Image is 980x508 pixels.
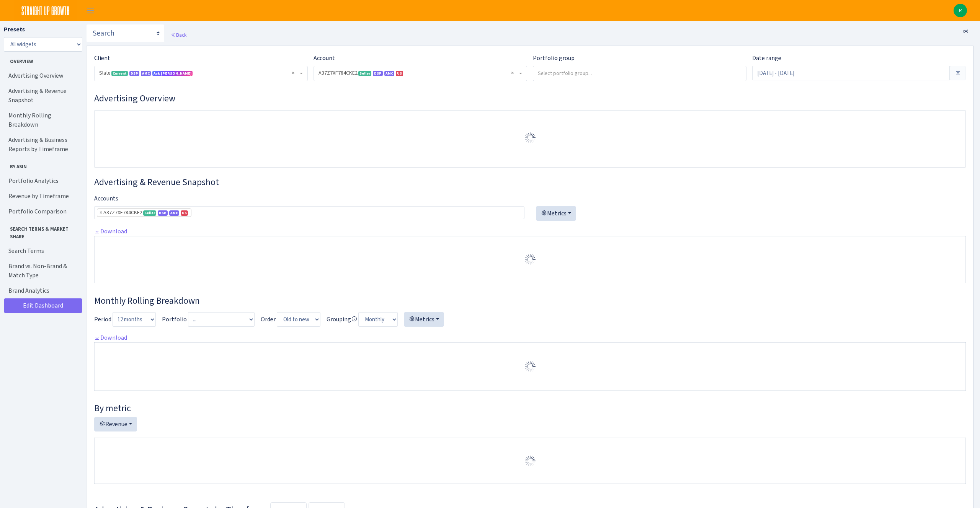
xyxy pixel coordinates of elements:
[181,210,188,216] span: US
[152,71,193,76] span: Ask [PERSON_NAME]
[524,455,536,467] img: Preloader
[95,66,307,81] span: Slate <span class="badge badge-success">Current</span><span class="badge badge-primary">DSP</span...
[327,315,357,324] label: Grouping
[94,227,127,235] a: Download
[261,315,276,324] label: Order
[314,66,527,81] span: A37Z7XF784CKE2 <span class="badge badge-success">Seller</span><span class="badge badge-primary">D...
[524,253,536,265] img: Preloader
[4,243,80,259] a: Search Terms
[318,69,518,77] span: A37Z7XF784CKE2 <span class="badge badge-success">Seller</span><span class="badge badge-primary">D...
[162,315,187,324] label: Portfolio
[524,360,536,373] img: Preloader
[384,71,394,76] span: Amazon Marketing Cloud
[111,71,128,76] span: Current
[94,54,110,63] label: Client
[314,54,335,63] label: Account
[292,69,294,77] span: Remove all items
[158,210,168,216] span: DSP
[169,210,179,216] span: Amazon Marketing Cloud
[511,69,514,77] span: Remove all items
[4,298,82,313] a: Edit Dashboard
[154,71,191,76] span: SUG AI Assistant
[954,4,967,17] a: R
[536,206,576,221] button: Metrics
[94,194,118,203] label: Accounts
[94,417,137,431] button: Revenue
[100,209,102,217] span: ×
[4,25,25,34] label: Presets
[533,66,746,80] input: Select portfolio group...
[143,210,156,216] span: Seller
[351,316,357,322] i: Avg. daily only for these metrics:<br> Sessions<br> Units<br> Revenue<br> Spend<br> Ad Sales<br> ...
[4,283,80,298] a: Brand Analytics
[4,189,80,204] a: Revenue by Timeframe
[4,68,80,83] a: Advertising Overview
[752,54,781,63] label: Date range
[94,315,111,324] label: Period
[94,334,127,342] a: Download
[954,4,967,17] img: Ron Lubin
[4,132,80,157] a: Advertising & Business Reports by Timeframe
[4,259,80,283] a: Brand vs. Non-Brand & Match Type
[4,222,80,240] span: Search Terms & Market Share
[358,71,371,76] span: Seller
[533,54,575,63] label: Portfolio group
[4,55,80,65] span: Overview
[141,71,151,76] span: Amazon Marketing Cloud
[94,93,966,104] h3: Widget #1
[396,71,403,76] span: US
[81,4,100,17] button: Toggle navigation
[97,208,191,217] li: A37Z7XF784CKE2 <span class="badge badge-success">Seller</span><span class="badge badge-primary">D...
[129,71,139,76] span: DSP
[404,312,444,327] button: Metrics
[373,71,383,76] span: DSP
[94,177,966,188] h3: Widget #2
[99,69,298,77] span: Slate <span class="badge badge-success">Current</span><span class="badge badge-primary">DSP</span...
[4,204,80,219] a: Portfolio Comparison
[4,83,80,108] a: Advertising & Revenue Snapshot
[94,403,966,414] h4: By metric
[4,173,80,189] a: Portfolio Analytics
[524,132,536,144] img: Preloader
[4,108,80,132] a: Monthly Rolling Breakdown
[94,295,966,306] h3: Widget #38
[4,160,80,170] span: By ASIN
[171,31,186,38] a: Back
